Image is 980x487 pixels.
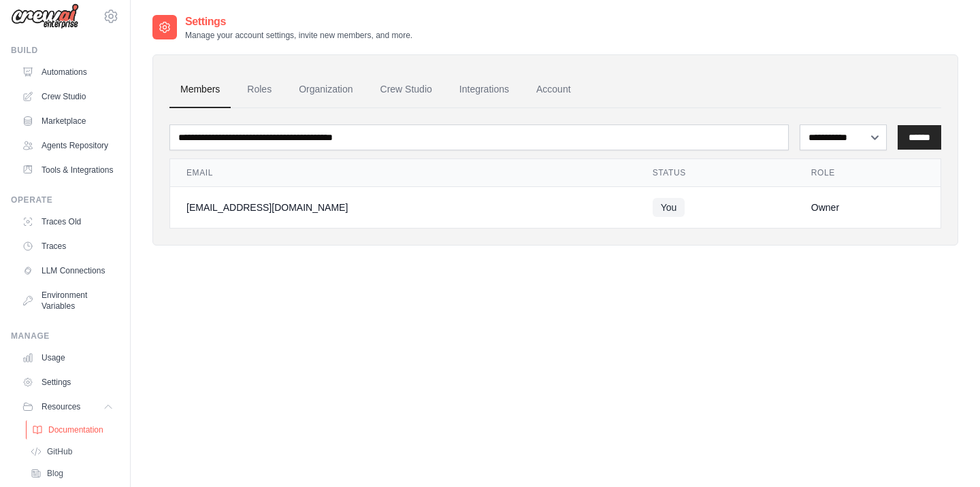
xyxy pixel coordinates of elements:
[16,159,119,181] a: Tools & Integrations
[48,424,103,435] span: Documentation
[16,86,119,107] a: Crew Studio
[16,235,119,257] a: Traces
[636,159,795,187] th: Status
[169,71,231,108] a: Members
[185,30,412,41] p: Manage your account settings, invite new members, and more.
[11,331,119,341] div: Manage
[448,71,520,108] a: Integrations
[47,468,63,479] span: Blog
[236,71,282,108] a: Roles
[11,45,119,56] div: Build
[811,201,924,214] div: Owner
[16,211,119,233] a: Traces Old
[185,14,412,30] h2: Settings
[653,198,685,217] span: You
[42,401,80,412] span: Resources
[16,396,119,418] button: Resources
[16,371,119,393] a: Settings
[16,260,119,282] a: LLM Connections
[16,284,119,317] a: Environment Variables
[26,420,120,439] a: Documentation
[11,3,79,29] img: Logo
[795,159,941,187] th: Role
[16,61,119,83] a: Automations
[24,442,119,461] a: GitHub
[16,347,119,369] a: Usage
[24,464,119,483] a: Blog
[47,446,72,457] span: GitHub
[525,71,582,108] a: Account
[16,110,119,132] a: Marketplace
[16,135,119,156] a: Agents Repository
[288,71,363,108] a: Organization
[11,195,119,205] div: Operate
[370,71,443,108] a: Crew Studio
[170,159,636,187] th: Email
[186,201,620,214] div: [EMAIL_ADDRESS][DOMAIN_NAME]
